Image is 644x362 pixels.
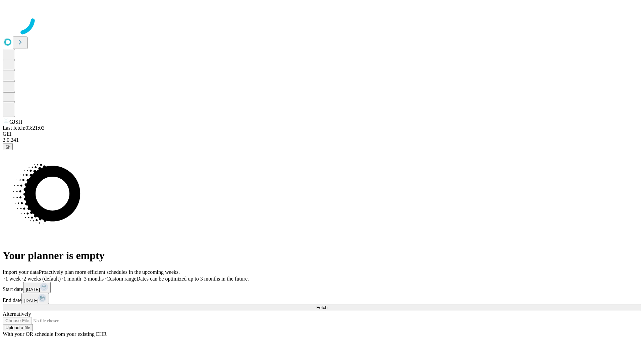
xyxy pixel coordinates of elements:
[21,293,49,304] button: [DATE]
[3,331,107,337] span: With your OR schedule from your existing EHR
[23,282,51,293] button: [DATE]
[3,269,39,275] span: Import your data
[5,276,21,282] span: 1 week
[3,125,45,131] span: Last fetch: 03:21:03
[23,276,61,282] span: 2 weeks (default)
[3,282,641,293] div: Start date
[106,276,136,282] span: Custom range
[9,119,22,125] span: GJSH
[84,276,104,282] span: 3 months
[316,305,327,310] span: Fetch
[3,131,641,137] div: GEI
[3,293,641,304] div: End date
[24,298,38,303] span: [DATE]
[26,287,40,292] span: [DATE]
[137,276,249,282] span: Dates can be optimized up to 3 months in the future.
[63,276,81,282] span: 1 month
[3,304,641,311] button: Fetch
[3,324,33,331] button: Upload a file
[39,269,180,275] span: Proactively plan more efficient schedules in the upcoming weeks.
[3,143,13,150] button: @
[3,249,641,262] h1: Your planner is empty
[3,311,31,317] span: Alternatively
[5,144,10,149] span: @
[3,137,641,143] div: 2.0.241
